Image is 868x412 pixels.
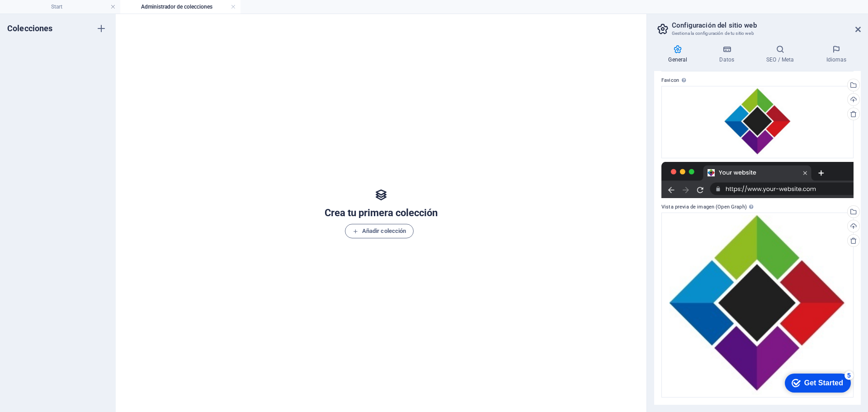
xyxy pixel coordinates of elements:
[661,75,854,86] label: Favicon
[120,2,241,12] h4: Administrador de colecciones
[5,5,71,24] div: Get Started 5 items remaining, 0% complete
[96,23,107,34] i: Crear colección
[345,224,414,238] button: Añadir colección
[353,226,406,237] span: Añadir colección
[705,45,752,64] h4: Datos
[672,29,843,38] h3: Gestiona la configuración de tu sitio web
[661,213,854,398] div: Logomarcarombo.jpg
[812,45,861,64] h4: Idiomas
[752,45,812,64] h4: SEO / Meta
[661,202,854,213] label: Vista previa de imagen (Open Graph)
[65,2,74,11] div: 5
[661,86,854,158] div: Logomarcarombo.png
[325,206,438,220] h5: Crea tu primera colección
[672,21,861,29] h2: Configuración del sitio web
[7,23,53,34] h6: Colecciones
[24,10,63,18] div: Get Started
[654,45,705,64] h4: General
